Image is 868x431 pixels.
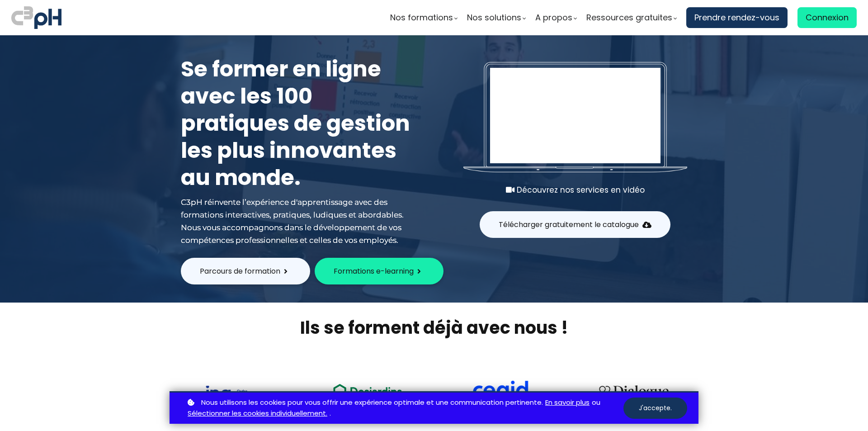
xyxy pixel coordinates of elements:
span: Télécharger gratuitement le catalogue [499,219,639,230]
span: Nos formations [390,11,453,24]
button: Parcours de formation [181,258,310,284]
span: Prendre rendez-vous [694,11,779,24]
span: Parcours de formation [200,265,280,277]
span: Nos solutions [467,11,521,24]
span: Connexion [806,11,849,24]
img: ea49a208ccc4d6e7deb170dc1c457f3b.png [327,379,408,403]
div: C3pH réinvente l’expérience d'apprentissage avec des formations interactives, pratiques, ludiques... [181,196,416,246]
button: J'accepte. [623,398,687,419]
h1: Se former en ligne avec les 100 pratiques de gestion les plus innovantes au monde. [181,56,416,191]
a: En savoir plus [545,397,590,408]
a: Sélectionner les cookies individuellement. [188,408,327,419]
span: Formations e-learning [334,265,414,277]
img: cdf238afa6e766054af0b3fe9d0794df.png [472,380,529,404]
button: Télécharger gratuitement le catalogue [480,211,670,238]
h2: Ils se forment déjà avec nous ! [170,316,698,339]
p: ou . [185,397,623,420]
a: Connexion [797,7,857,28]
span: A propos [535,11,572,24]
img: 4cbfeea6ce3138713587aabb8dcf64fe.png [593,379,675,404]
button: Formations e-learning [315,258,443,284]
div: Découvrez nos services en vidéo [463,184,687,196]
img: logo C3PH [11,5,61,31]
span: Nous utilisons les cookies pour vous offrir une expérience optimale et une communication pertinente. [201,397,543,408]
img: 73f878ca33ad2a469052bbe3fa4fd140.png [205,386,263,404]
span: Ressources gratuites [586,11,672,24]
a: Prendre rendez-vous [686,7,788,28]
